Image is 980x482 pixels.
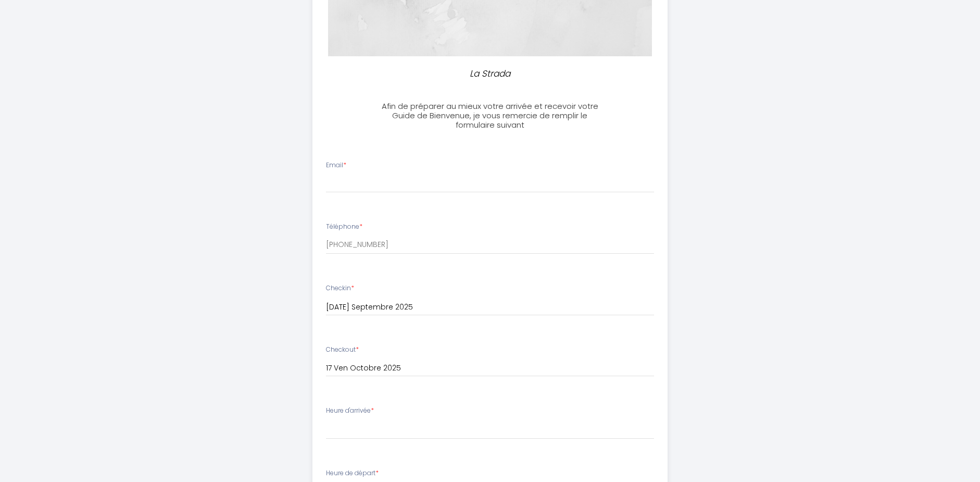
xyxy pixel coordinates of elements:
p: La Strada [379,67,601,81]
h3: Afin de préparer au mieux votre arrivée et recevoir votre Guide de Bienvenue, je vous remercie de... [374,102,606,130]
label: Checkout [326,345,359,355]
label: Heure d'arrivée [326,406,374,416]
label: Heure de départ [326,468,379,478]
label: Email [326,160,346,170]
label: Checkin [326,283,354,293]
label: Téléphone [326,222,362,232]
